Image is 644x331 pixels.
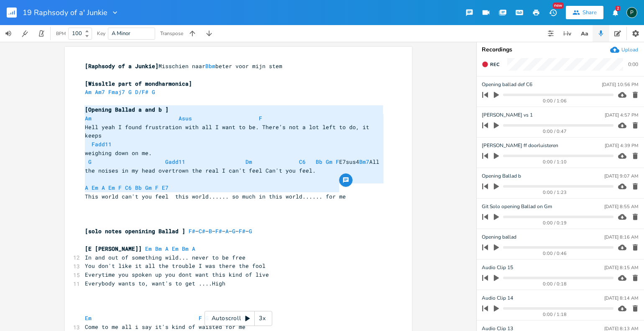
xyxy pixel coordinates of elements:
[85,262,266,270] span: You don't like it all the trouble I was there the fool
[165,245,169,252] span: A
[482,142,558,150] span: [PERSON_NAME] ff doorluisteren
[125,184,132,191] span: C6
[204,311,272,326] div: Autoscroll
[478,58,503,71] button: Rec
[482,264,513,272] span: Audio Clip 15
[85,245,142,252] span: [E [PERSON_NAME]]
[209,227,212,235] span: B
[607,5,624,20] button: 2
[189,227,195,235] span: F#
[605,113,638,117] div: [DATE] 4:57 PM
[482,47,639,53] div: Recordings
[205,62,215,70] span: Bbm
[604,296,638,300] div: [DATE] 8:14 AM
[135,184,142,191] span: Bb
[85,62,282,70] span: Misschien naar beter voor mijn stem
[482,111,533,119] span: [PERSON_NAME] vs 1
[482,203,552,211] span: Git Solo opening Ballad on Gm
[85,158,383,174] span: E7sus4 All the noises in my head overtrown the real I can't feel Can't you feel.
[628,62,638,67] div: 0:00
[92,140,112,148] span: Fadd11
[604,204,638,209] div: [DATE] 8:55 AM
[179,115,192,122] span: Asus
[92,184,98,191] span: Em
[245,158,252,165] span: Dm
[496,160,613,164] div: 0:00 / 1:10
[336,158,339,165] span: F
[97,31,105,36] div: Key
[232,227,235,235] span: G
[192,245,195,252] span: A
[172,245,179,252] span: Em
[85,314,92,322] span: Em
[85,184,88,191] span: A
[604,326,638,331] div: [DATE] 8:13 AM
[152,88,155,96] span: G
[199,314,202,322] span: F
[85,271,269,278] span: Everytime you spoken up you dont want this kind of live
[85,123,373,140] span: Hell yeah I found frustration with all I want to be. There’s not a lot left to do, it keeps
[626,7,637,18] div: Piepo
[95,88,105,96] span: Am7
[85,106,169,113] span: [Opening Ballad a and b ]
[56,31,66,36] div: BPM
[496,282,613,286] div: 0:00 / 0:18
[326,158,332,165] span: Gm
[108,184,115,191] span: Em
[496,190,613,195] div: 0:00 / 1:23
[85,227,185,235] span: [solo notes openining Ballad ]
[155,184,158,191] span: F
[135,88,148,96] span: D/F#
[496,251,613,256] div: 0:00 / 0:46
[604,174,638,178] div: [DATE] 9:07 AM
[85,149,152,157] span: weighing down on me.
[299,158,306,165] span: C6
[85,88,92,96] span: Am
[112,30,130,37] span: A Minor
[616,6,620,11] div: 2
[496,129,613,134] div: 0:00 / 0:47
[604,235,638,239] div: [DATE] 8:16 AM
[482,81,532,89] span: Opening ballad def C6
[85,323,245,331] span: Come to me all i say it's kind of waisted for me
[85,80,192,87] span: [Wissltle part of mondharmonica]
[259,115,262,122] span: F
[496,99,613,103] div: 0:00 / 1:06
[316,158,322,165] span: Bb
[482,172,521,180] span: Opening Ballad b
[225,227,229,235] span: A
[255,311,270,326] div: 3x
[85,280,225,287] span: Everybody wants to, want's to get ....High
[162,184,169,191] span: E7
[85,193,346,200] span: This world can't you feel this world...... so much in this world...... for me
[160,31,183,36] div: Transpose
[85,62,158,70] span: [Raphsody of a Junkie]
[199,227,205,235] span: C#
[102,184,105,191] span: A
[85,227,252,235] span: – – – – – – –
[145,245,152,252] span: Em
[482,233,516,241] span: Opening ballad
[145,184,152,191] span: Gm
[602,82,638,87] div: [DATE] 10:56 PM
[85,115,92,122] span: Am
[85,254,245,261] span: In and out of something wild... never to be free
[128,88,132,96] span: G
[239,227,245,235] span: F#
[604,265,638,270] div: [DATE] 8:15 AM
[23,9,107,16] span: 19 Raphsody of a' Junkie
[496,312,613,317] div: 0:00 / 1:18
[544,5,561,20] button: New
[626,3,637,22] button: P
[118,184,122,191] span: F
[165,158,185,165] span: Gadd11
[583,9,597,16] div: Share
[155,245,162,252] span: Bm
[490,61,499,68] span: Rec
[249,227,252,235] span: G
[496,221,613,225] div: 0:00 / 0:19
[605,143,638,148] div: [DATE] 4:39 PM
[482,294,513,302] span: Audio Clip 14
[88,158,92,165] span: G
[215,227,222,235] span: F#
